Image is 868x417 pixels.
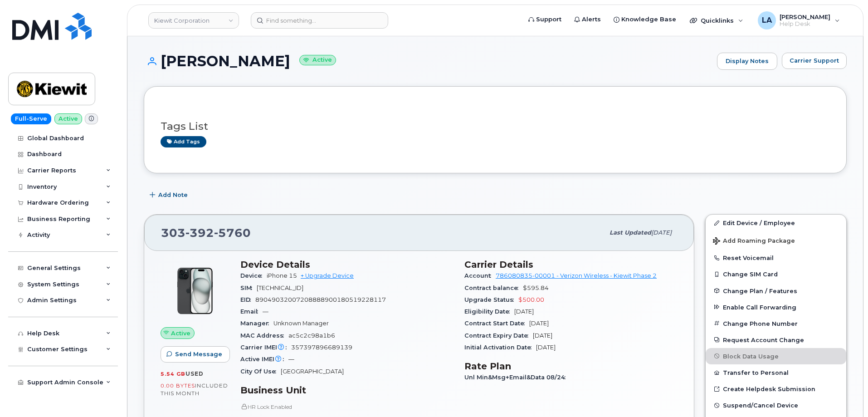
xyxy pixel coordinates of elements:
[706,215,846,231] a: Edit Device / Employee
[706,397,846,413] button: Suspend/Cancel Device
[536,344,556,351] span: [DATE]
[240,403,454,411] p: HR Lock Enabled
[161,226,251,240] span: 303
[171,329,190,338] span: Active
[185,370,204,377] span: used
[301,272,354,279] a: + Upgrade Device
[464,285,523,291] span: Contract balance
[267,272,297,279] span: iPhone 15
[514,308,534,315] span: [DATE]
[263,308,268,315] span: —
[257,285,303,291] span: [TECHNICAL_ID]
[240,308,263,315] span: Email
[144,53,712,69] h1: [PERSON_NAME]
[161,346,230,363] button: Send Message
[299,55,336,65] small: Active
[723,287,797,294] span: Change Plan / Features
[161,383,195,389] span: 0.00 Bytes
[706,266,846,282] button: Change SIM Card
[523,285,549,291] span: $595.84
[706,348,846,364] button: Block Data Usage
[723,402,798,409] span: Suspend/Cancel Device
[829,378,861,410] iframe: Messenger Launcher
[706,381,846,397] a: Create Helpdesk Submission
[518,296,544,303] span: $500.00
[288,356,294,363] span: —
[240,356,288,363] span: Active IMEI
[706,299,846,315] button: Enable Call Forwarding
[464,320,529,327] span: Contract Start Date
[214,226,251,240] span: 5760
[144,187,195,203] button: Add Note
[706,364,846,381] button: Transfer to Personal
[240,320,273,327] span: Manager
[790,56,839,65] span: Carrier Support
[168,264,222,318] img: iPhone_15_Black.png
[185,226,214,240] span: 392
[464,308,514,315] span: Eligibility Date
[464,259,678,270] h3: Carrier Details
[706,332,846,348] button: Request Account Change
[464,332,533,339] span: Contract Expiry Date
[288,332,335,339] span: ac5c2c98a1b6
[464,374,570,381] span: Unl Min&Msg+Email&Data 08/24
[464,296,518,303] span: Upgrade Status
[713,237,795,246] span: Add Roaming Package
[464,361,678,372] h3: Rate Plan
[706,283,846,299] button: Change Plan / Features
[240,259,454,270] h3: Device Details
[706,250,846,266] button: Reset Voicemail
[161,371,185,377] span: 5.54 GB
[651,229,672,236] span: [DATE]
[273,320,329,327] span: Unknown Manager
[533,332,552,339] span: [DATE]
[610,229,651,236] span: Last updated
[240,385,454,396] h3: Business Unit
[161,136,206,147] a: Add tags
[706,315,846,332] button: Change Phone Number
[161,121,830,132] h3: Tags List
[240,344,291,351] span: Carrier IMEI
[529,320,549,327] span: [DATE]
[464,272,496,279] span: Account
[240,285,257,291] span: SIM
[281,368,344,375] span: [GEOGRAPHIC_DATA]
[240,272,267,279] span: Device
[291,344,352,351] span: 357397896689139
[255,296,386,303] span: 89049032007208888900180519228117
[717,53,777,70] a: Display Notes
[158,191,188,199] span: Add Note
[240,296,255,303] span: EID
[175,350,222,358] span: Send Message
[723,304,796,310] span: Enable Call Forwarding
[240,368,281,375] span: City Of Use
[496,272,657,279] a: 786080835-00001 - Verizon Wireless - Kiewit Phase 2
[240,332,288,339] span: MAC Address
[464,344,536,351] span: Initial Activation Date
[782,53,847,69] button: Carrier Support
[706,231,846,250] button: Add Roaming Package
